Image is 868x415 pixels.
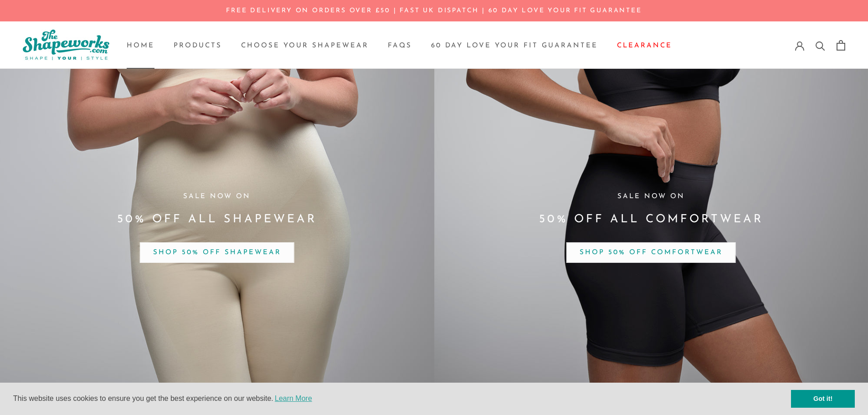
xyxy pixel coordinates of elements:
a: Search [816,41,825,50]
h2: 50% OFF ALL COMFORTWEAR [457,210,846,229]
span: SHOP 50% OFF COMFORTWEAR [566,242,736,263]
a: ClearanceClearance [617,42,672,49]
h3: Sale Now On [457,191,846,203]
span: This website uses cookies to ensure you get the best experience on our website. [13,392,791,405]
a: FREE DELIVERY ON ORDERS OVER £50 | FAST UK DISPATCH | 60 day LOVE YOUR FIT GUARANTEE [226,7,642,14]
img: The Shapeworks [23,30,109,61]
a: Choose your ShapewearChoose your Shapewear [241,42,369,49]
a: 60 Day Love Your Fit Guarantee60 Day Love Your Fit Guarantee [431,42,598,49]
nav: Main navigation [127,39,672,52]
a: ProductsProducts [174,42,222,49]
h3: Sale Now On [23,191,411,203]
h2: 50% OFF ALL SHAPEWEAR [23,210,411,229]
a: dismiss cookie message [791,390,855,408]
a: learn more about cookies [273,392,313,405]
a: FAQsFAQs [388,42,412,49]
span: SHOP 50% OFF SHAPEWEAR [140,242,294,263]
a: HomeHome [127,42,154,49]
a: Open cart [837,40,845,51]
